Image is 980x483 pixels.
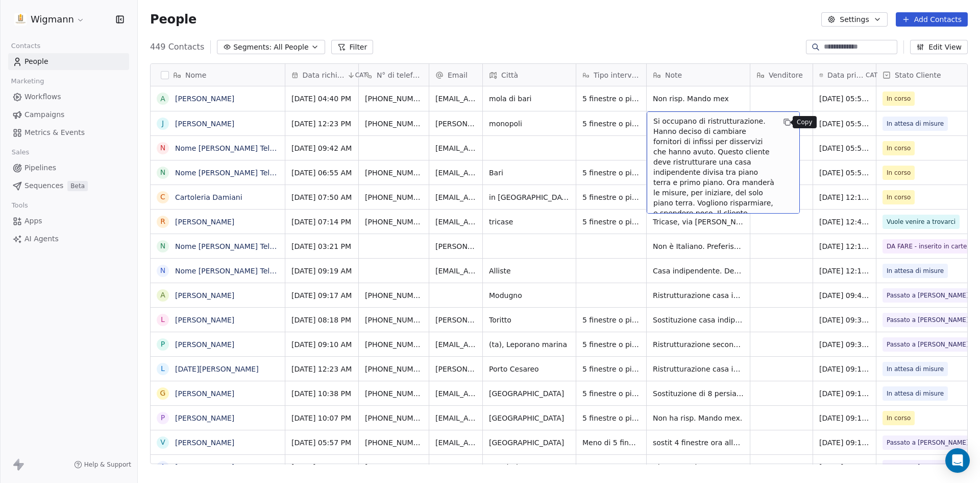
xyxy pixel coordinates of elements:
[887,192,911,202] span: In corso
[866,71,877,79] span: CAT
[365,364,423,374] span: [PHONE_NUMBER]
[435,143,476,153] span: [EMAIL_ADDRESS][DOMAIN_NAME]
[160,437,165,448] div: V
[160,462,165,472] div: A
[365,119,423,129] span: [PHONE_NUMBER]
[160,388,166,399] div: g
[887,119,944,129] span: In attesa di misure
[887,438,969,448] span: Passato a [PERSON_NAME]
[887,364,944,374] span: In attesa di misure
[435,192,476,202] span: [EMAIL_ADDRESS][DOMAIN_NAME]
[175,316,234,324] a: [PERSON_NAME]
[887,241,974,251] span: DA FARE - inserito in cartella
[160,216,165,227] div: R
[291,192,352,202] span: [DATE] 07:50 AM
[151,64,285,86] div: Nome
[489,364,570,374] span: Porto Cesareo
[887,143,911,153] span: In corso
[813,64,876,86] div: Data primo contattoCAT
[819,388,870,399] span: [DATE] 09:13 AM
[819,339,870,350] span: [DATE] 09:36 AM
[819,364,870,374] span: [DATE] 09:17 AM
[365,413,423,423] span: [PHONE_NUMBER]
[8,159,129,176] a: Pipelines
[819,143,870,153] span: [DATE] 05:53 PM
[896,12,968,27] button: Add Contacts
[291,94,352,104] span: [DATE] 04:40 PM
[797,118,813,126] p: Copy
[435,364,476,374] span: [PERSON_NAME][EMAIL_ADDRESS][DOMAIN_NAME]
[653,315,744,325] span: Sostituzione casa indipendente. Piano terra e primo piano. vorrebbe rendere ristrutt. risparmio e...
[291,388,352,399] span: [DATE] 10:38 PM
[750,64,813,86] div: Venditore
[653,413,744,423] span: Non ha risp. Mando mex.
[175,193,242,201] a: Cartoleria Damiani
[291,462,352,472] span: [DATE] 10:03 AM
[821,12,887,27] button: Settings
[435,339,476,350] span: [EMAIL_ADDRESS][DOMAIN_NAME]
[291,364,352,374] span: [DATE] 12:23 AM
[175,95,234,103] a: [PERSON_NAME]
[291,168,352,178] span: [DATE] 06:55 AM
[653,241,744,251] span: Non è Italiano. Preferisce scrivere su whatsapp per tradurre. Ristrutturazione. La casa è al grez...
[160,94,165,104] div: A
[910,40,968,54] button: Edit View
[24,180,63,191] span: Sequences
[8,124,129,141] a: Metrics & Events
[291,119,352,129] span: [DATE] 12:23 PM
[291,438,352,448] span: [DATE] 05:57 PM
[160,241,165,251] div: N
[175,389,234,398] a: [PERSON_NAME]
[331,40,374,54] button: Filter
[653,462,744,472] span: Ristrutturazione. SCIA. 2 casa. Attualmente legno. 7 INFISSI CIRCA. E' necessario lo smaltimento....
[161,363,165,374] div: L
[7,38,45,54] span: Contacts
[887,413,911,423] span: In corso
[150,12,197,27] span: People
[887,339,969,350] span: Passato a [PERSON_NAME]
[483,64,576,86] div: Città
[819,217,870,227] span: [DATE] 12:43 PM
[819,413,870,423] span: [DATE] 09:13 AM
[501,70,518,80] span: Città
[291,217,352,227] span: [DATE] 07:14 PM
[160,167,165,178] div: N
[365,315,423,325] span: [PHONE_NUMBER]
[653,290,744,301] span: Ristrutturazione casa indipendente. Attualmente non ci sono infissi. Tutto pvc bianco. Oltre ad i...
[887,217,955,227] span: Vuole venire a trovarci
[653,388,744,399] span: Sostituzione di 8 persiane. Attualmente in legno. Le vuole in alluminio color marrone effetto leg...
[175,267,971,275] a: Nome [PERSON_NAME] Telefono [PHONE_NUMBER] Città Alliste Email [EMAIL_ADDRESS][DOMAIN_NAME] Infor...
[489,168,570,178] span: Bari
[161,412,165,423] div: P
[887,388,944,399] span: In attesa di misure
[887,168,911,178] span: In corso
[175,291,234,300] a: [PERSON_NAME]
[303,70,345,80] span: Data richiesta
[819,192,870,202] span: [DATE] 12:19 PM
[24,234,59,244] span: AI Agents
[489,388,570,399] span: [GEOGRAPHIC_DATA]
[365,462,423,472] span: [PHONE_NUMBER]
[84,461,131,469] span: Help & Support
[14,13,27,26] img: 1630668995401.jpeg
[12,11,87,28] button: Wigmann
[435,413,476,423] span: [EMAIL_ADDRESS][DOMAIN_NAME]
[887,462,969,472] span: Passato a [PERSON_NAME]
[24,56,48,67] span: People
[291,143,352,153] span: [DATE] 09:42 AM
[8,213,129,229] a: Apps
[291,241,352,251] span: [DATE] 03:21 PM
[291,413,352,423] span: [DATE] 10:07 PM
[435,315,476,325] span: [PERSON_NAME][EMAIL_ADDRESS][DOMAIN_NAME]
[291,339,352,350] span: [DATE] 09:10 AM
[819,462,870,472] span: [DATE] 12:04 PM
[653,438,744,448] span: sostit 4 finestre ora alluminio - vuole pvc bianco non più di 4500 , ha altri prev entro dicembre...
[435,119,476,129] span: [PERSON_NAME][EMAIL_ADDRESS][DOMAIN_NAME]
[8,177,129,194] a: SequencesBeta
[582,388,640,399] span: 5 finestre o più di 5
[489,94,570,104] span: mola di bari
[291,290,352,301] span: [DATE] 09:17 AM
[819,290,870,301] span: [DATE] 09:40 AM
[887,94,911,104] span: In corso
[582,364,640,374] span: 5 finestre o più di 5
